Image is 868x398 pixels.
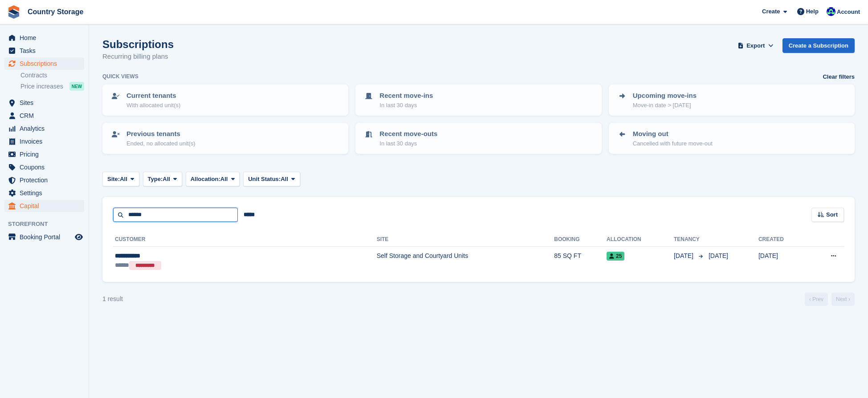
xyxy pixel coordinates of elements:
[377,233,554,247] th: Site
[20,82,63,91] span: Price increases
[610,85,854,115] a: Upcoming move-ins Move-in date > [DATE]
[379,139,437,148] p: In last 30 days
[4,231,84,243] a: menu
[20,161,73,173] span: Coupons
[107,175,120,184] span: Site:
[827,7,835,16] img: Alison Dalnas
[554,247,607,275] td: 85 SQ FT
[186,172,240,186] button: Allocation: All
[805,293,828,306] a: Previous
[20,200,73,212] span: Capital
[633,139,713,148] p: Cancelled with future move-out
[4,32,84,44] a: menu
[4,148,84,161] a: menu
[377,247,554,275] td: Self Storage and Courtyard Units
[103,85,347,115] a: Current tenants With allocated unit(s)
[633,91,697,101] p: Upcoming move-ins
[24,4,87,19] a: Country Storage
[4,96,84,109] a: menu
[803,293,856,306] nav: Page
[243,172,300,186] button: Unit Status: All
[102,52,174,62] p: Recurring billing plans
[20,71,84,80] a: Contracts
[126,139,196,148] p: Ended, no allocated unit(s)
[102,294,123,304] div: 1 result
[20,231,73,243] span: Booking Portal
[4,44,84,57] a: menu
[709,252,728,259] span: [DATE]
[607,233,674,247] th: Allocation
[4,200,84,212] a: menu
[102,172,139,186] button: Site: All
[4,187,84,199] a: menu
[823,72,855,81] a: Clear filters
[379,129,437,139] p: Recent move-outs
[674,233,705,247] th: Tenancy
[758,233,808,247] th: Created
[4,174,84,186] a: menu
[163,175,170,184] span: All
[356,85,600,115] a: Recent move-ins In last 30 days
[20,32,73,44] span: Home
[20,174,73,186] span: Protection
[281,175,288,184] span: All
[248,175,281,184] span: Unit Status:
[746,41,765,50] span: Export
[4,122,84,135] a: menu
[20,109,73,122] span: CRM
[356,124,600,153] a: Recent move-outs In last 30 days
[126,101,180,110] p: With allocated unit(s)
[20,122,73,135] span: Analytics
[20,135,73,148] span: Invoices
[20,148,73,161] span: Pricing
[103,124,347,153] a: Previous tenants Ended, no allocated unit(s)
[102,38,174,50] h1: Subscriptions
[8,220,89,229] span: Storefront
[126,91,180,101] p: Current tenants
[120,175,127,184] span: All
[7,5,20,19] img: stora-icon-8386f47178a22dfd0bd8f6a31ec36ba5ce8667c1dd55bd0f319d3a0aa187defe.svg
[607,252,624,261] span: 25
[20,44,73,57] span: Tasks
[4,135,84,148] a: menu
[782,38,855,53] a: Create a Subscription
[826,210,838,219] span: Sort
[610,124,854,153] a: Moving out Cancelled with future move-out
[20,187,73,199] span: Settings
[4,57,84,70] a: menu
[762,7,780,16] span: Create
[633,129,713,139] p: Moving out
[20,57,73,70] span: Subscriptions
[191,175,220,184] span: Allocation:
[148,175,163,184] span: Type:
[758,247,808,275] td: [DATE]
[633,101,697,110] p: Move-in date > [DATE]
[4,109,84,122] a: menu
[113,233,377,247] th: Customer
[379,91,433,101] p: Recent move-ins
[102,72,139,80] h6: Quick views
[554,233,607,247] th: Booking
[831,293,855,306] a: Next
[736,38,775,53] button: Export
[674,251,695,261] span: [DATE]
[20,81,84,91] a: Price increases NEW
[806,7,819,16] span: Help
[126,129,196,139] p: Previous tenants
[220,175,228,184] span: All
[143,172,182,186] button: Type: All
[20,96,73,109] span: Sites
[837,8,860,16] span: Account
[69,82,84,91] div: NEW
[4,161,84,173] a: menu
[379,101,433,110] p: In last 30 days
[73,232,84,242] a: Preview store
